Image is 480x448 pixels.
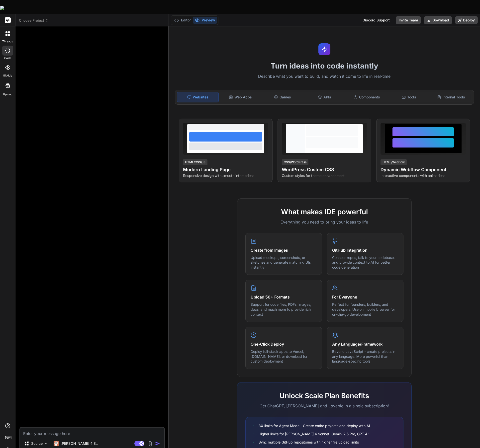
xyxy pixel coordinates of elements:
[346,92,387,102] div: Components
[332,247,398,253] h4: GitHub Integration
[424,16,452,24] button: Download
[193,17,217,24] button: Preview
[282,173,367,178] p: Custom styles for theme enhancement
[332,255,398,270] p: Connect repos, talk to your codebase, and provide context to AI for better code generation
[61,441,98,446] p: [PERSON_NAME] 4 S..
[259,431,370,437] span: Higher limits for [PERSON_NAME] 4 Sonnet, Gemini 2.5 Pro, GPT 4.1
[245,219,403,225] p: Everything you need to bring your ideas to life
[31,441,43,446] p: Source
[183,159,207,165] div: HTML/CSS/JS
[245,403,403,409] p: Get ChatGPT, [PERSON_NAME] and Lovable in a single subscription!
[251,294,317,300] h4: Upload 50+ Formats
[259,440,359,445] span: Sync multiple GitHub repositories with higher file upload limits
[332,302,398,317] p: Perfect for founders, builders, and developers. Use on mobile browser for on-the-go development
[245,390,403,401] h2: Unlock Scale Plan Benefits
[381,166,466,173] h4: Dynamic Webflow Component
[388,92,430,102] div: Tools
[220,92,261,102] div: Web Apps
[172,61,477,70] h1: Turn ideas into code instantly
[172,17,193,24] button: Editor
[332,349,398,364] p: Beyond JavaScript - create projects in any language. More powerful than language-specific tools
[360,16,393,24] div: Discord Support
[332,341,398,347] h4: Any Language/Framework
[262,92,303,102] div: Games
[381,159,407,165] div: HTML/Webflow
[44,442,48,446] img: Pick Models
[19,18,49,23] span: Choose Project
[251,341,317,347] h4: One-Click Deploy
[54,441,59,446] img: Claude 4 Sonnet
[282,166,367,173] h4: WordPress Custom CSS
[259,423,370,428] span: 3X limits for Agent Mode - Create entire projects and deploy with AI
[172,73,477,80] p: Describe what you want to build, and watch it come to life in real-time
[282,159,308,165] div: CSS/WordPress
[3,74,12,78] label: GitHub
[251,302,317,317] p: Support for code files, PDFs, images, docs, and much more to provide rich context
[251,247,317,253] h4: Create from Images
[177,92,219,102] div: Websites
[4,56,11,60] label: code
[455,16,478,24] button: Deploy
[183,173,268,178] p: Responsive design with smooth interactions
[155,441,160,446] img: icon
[3,92,12,96] label: Upload
[431,92,472,102] div: Internal Tools
[251,349,317,364] p: Deploy full-stack apps to Vercel, [DOMAIN_NAME], or download for custom deployment
[332,294,398,300] h4: For Everyone
[147,441,153,447] img: attachment
[251,255,317,270] p: Upload mockups, screenshots, or sketches and generate matching UIs instantly
[304,92,345,102] div: APIs
[396,16,421,24] button: Invite Team
[381,173,466,178] p: Interactive components with animations
[183,166,268,173] h4: Modern Landing Page
[245,207,403,217] h2: What makes IDE powerful
[2,39,13,44] label: threads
